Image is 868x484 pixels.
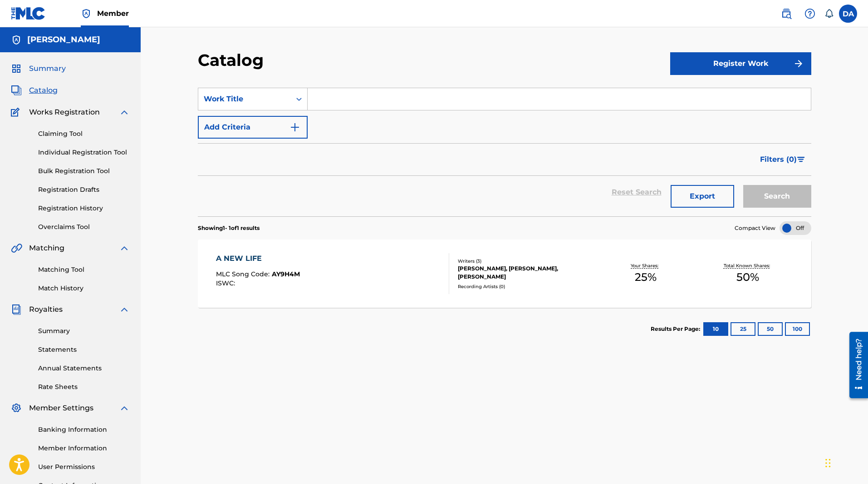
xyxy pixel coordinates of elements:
div: A NEW LIFE [216,253,300,264]
span: 50 % [736,269,759,285]
span: MLC Song Code : [216,270,272,278]
h5: damon xtc [27,35,100,45]
span: Summary [29,63,66,74]
span: ISWC : [216,279,237,287]
p: Total Known Shares: [724,262,772,269]
div: Work Title [204,94,285,105]
a: Rate Sheets [38,382,130,392]
a: A NEW LIFEMLC Song Code:AY9H4MISWC:Writers (3)[PERSON_NAME], [PERSON_NAME], [PERSON_NAME]Recordin... [198,240,811,308]
div: Перетащить [825,449,831,477]
a: Member Information [38,444,130,453]
a: Matching Tool [38,265,130,274]
a: Summary [38,326,130,336]
a: Overclaims Tool [38,222,130,232]
span: Works Registration [29,107,100,118]
button: 50 [758,322,783,336]
form: Search Form [198,88,811,216]
div: Виджет чата [823,440,868,484]
div: Help [801,5,819,23]
img: Summary [11,63,22,74]
a: SummarySummary [11,63,66,74]
img: 9d2ae6d4665cec9f34b9.svg [289,122,300,133]
span: Catalog [29,85,58,96]
img: Catalog [11,85,22,96]
a: Claiming Tool [38,129,130,139]
img: help [804,8,815,19]
img: filter [797,157,805,162]
p: Results Per Page: [651,325,702,333]
span: Member Settings [29,403,93,414]
div: User Menu [839,5,857,23]
img: f7272a7cc735f4ea7f67.svg [793,58,804,69]
span: 25 % [635,269,657,285]
p: Your Shares: [631,262,661,269]
button: Filters (0) [755,148,811,171]
div: [PERSON_NAME], [PERSON_NAME], [PERSON_NAME] [458,264,595,281]
span: AY9H4M [272,270,300,278]
img: search [781,8,792,19]
p: Showing 1 - 1 of 1 results [198,224,260,232]
img: Top Rightsholder [81,8,92,19]
a: Statements [38,345,130,354]
img: Royalties [11,304,22,315]
div: Recording Artists ( 0 ) [458,283,595,290]
img: Works Registration [11,107,23,118]
img: Matching [11,243,22,254]
img: expand [119,403,130,414]
span: Filters ( 0 ) [760,154,797,165]
img: MLC Logo [11,7,46,20]
a: Registration Drafts [38,185,130,195]
a: Match History [38,284,130,293]
div: Writers ( 3 ) [458,258,595,264]
button: Register Work [670,52,811,75]
img: expand [119,107,130,118]
img: expand [119,304,130,315]
button: Add Criteria [198,116,308,139]
span: Matching [29,243,64,254]
button: Export [671,185,734,208]
a: Individual Registration Tool [38,148,130,157]
img: Member Settings [11,403,22,414]
button: 25 [731,322,755,336]
a: User Permissions [38,462,130,472]
h2: Catalog [198,50,268,70]
iframe: Resource Center [843,329,868,402]
img: expand [119,243,130,254]
img: Accounts [11,35,22,45]
a: Bulk Registration Tool [38,166,130,176]
a: Public Search [777,5,795,23]
a: Annual Statements [38,364,130,373]
div: Notifications [824,9,834,18]
a: Banking Information [38,425,130,434]
span: Member [97,8,129,19]
button: 10 [703,322,728,336]
a: CatalogCatalog [11,85,58,96]
iframe: Chat Widget [823,440,868,484]
a: Registration History [38,204,130,213]
span: Compact View [735,224,775,232]
span: Royalties [29,304,63,315]
button: 100 [785,322,810,336]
